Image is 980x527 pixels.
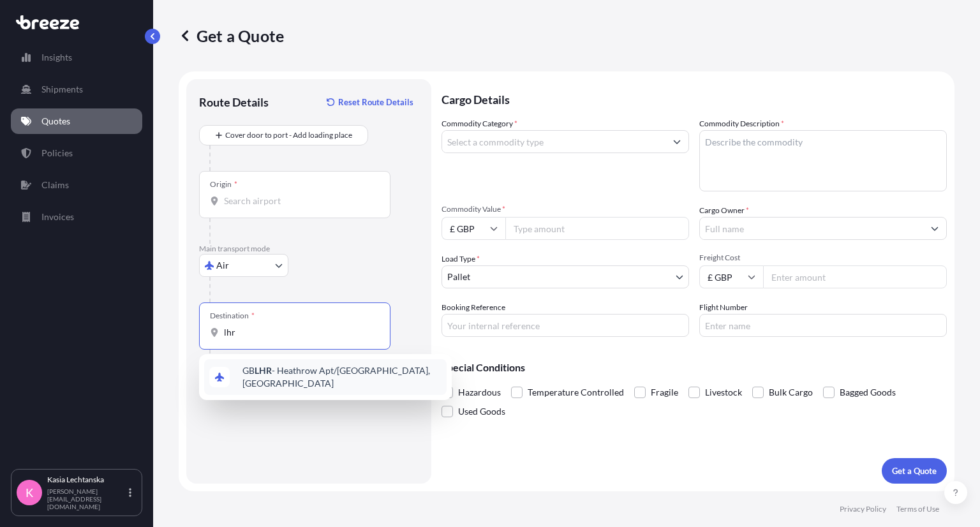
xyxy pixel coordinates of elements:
[26,486,33,499] span: K
[47,475,126,485] p: Kasia Lechtanska
[763,265,947,288] input: Enter amount
[923,217,946,240] button: Show suggestions
[338,96,413,108] p: Reset Route Details
[442,362,947,373] p: Special Conditions
[225,129,352,142] span: Cover door to port - Add loading place
[242,364,442,390] span: GB - Heathrow Apt/[GEOGRAPHIC_DATA], [GEOGRAPHIC_DATA]
[665,130,688,153] button: Show suggestions
[840,383,896,402] span: Bagged Goods
[41,115,70,128] p: Quotes
[458,383,501,402] span: Hazardous
[892,464,937,477] p: Get a Quote
[442,253,480,265] span: Load Type
[442,301,505,314] label: Booking Reference
[458,402,505,421] span: Used Goods
[41,51,72,64] p: Insights
[528,383,624,402] span: Temperature Controlled
[840,504,886,514] p: Privacy Policy
[199,354,452,400] div: Show suggestions
[255,365,272,376] b: LHR
[47,487,126,510] p: [PERSON_NAME][EMAIL_ADDRESS][DOMAIN_NAME]
[442,79,947,117] p: Cargo Details
[199,94,269,110] p: Route Details
[699,117,784,130] label: Commodity Description
[442,117,517,130] label: Commodity Category
[442,204,689,214] span: Commodity Value
[41,147,73,160] p: Policies
[442,314,689,337] input: Your internal reference
[442,130,665,153] input: Select a commodity type
[179,26,284,46] p: Get a Quote
[447,271,470,283] span: Pallet
[41,83,83,96] p: Shipments
[210,311,255,321] div: Destination
[224,326,375,339] input: Destination
[769,383,813,402] span: Bulk Cargo
[210,179,237,189] div: Origin
[699,314,947,337] input: Enter name
[699,253,947,263] span: Freight Cost
[651,383,678,402] span: Fragile
[705,383,742,402] span: Livestock
[896,504,939,514] p: Terms of Use
[41,211,74,223] p: Invoices
[699,301,748,314] label: Flight Number
[199,254,288,277] button: Select transport
[224,195,375,207] input: Origin
[216,259,229,272] span: Air
[41,179,69,191] p: Claims
[700,217,923,240] input: Full name
[199,244,419,254] p: Main transport mode
[505,217,689,240] input: Type amount
[699,204,749,217] label: Cargo Owner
